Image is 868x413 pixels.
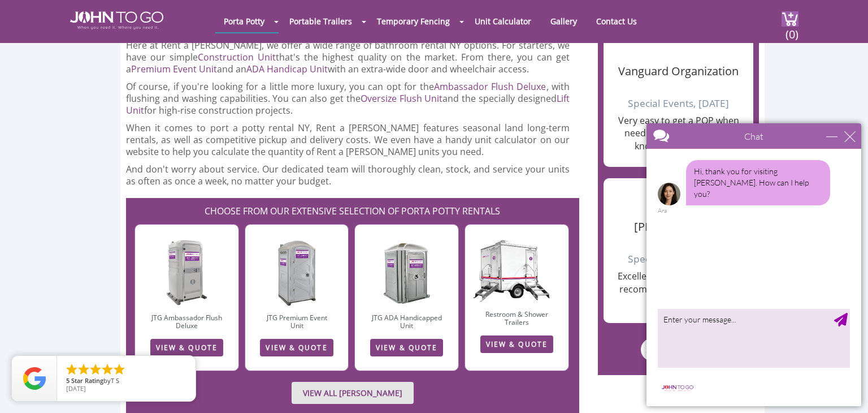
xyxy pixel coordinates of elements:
a: Contact Us [588,10,645,32]
li:  [65,363,79,376]
span: [DATE] [66,384,86,393]
a: Unit Calculator [466,10,540,32]
a: VIEW & QUOTE [260,339,333,356]
a: Ambassador Flush Deluxe [434,80,546,93]
h4: Vanguard Organization [609,48,748,78]
li:  [89,363,102,376]
h4: [PERSON_NAME] [609,204,748,233]
p: When it comes to port a potty rental NY, Rent a [PERSON_NAME] features seasonal land long-term re... [126,122,570,158]
li:  [112,363,126,376]
a: JTG Ambassador Flush Deluxe [151,313,222,330]
img: JOHN to go [70,11,163,29]
img: cart a [782,11,798,27]
iframe: Live Chat Box [640,117,868,413]
span: (0) [785,18,798,42]
a: VIEW & QUOTE [150,339,223,356]
span: by [66,377,186,385]
a: VIEW ALL [PERSON_NAME] [292,382,414,404]
a: VIEW & QUOTE [370,339,443,356]
p: Of course, if you're looking for a little more luxury, you can opt for the , with flushing and wa... [126,81,570,117]
a: Lift Unit [126,92,570,117]
a: JTG ADA Handicapped Unit [372,313,442,330]
span: 5 [66,376,70,385]
img: PEU.jpg [275,239,318,307]
a: Construction Unit [198,51,276,63]
a: Temporary Fencing [368,10,458,32]
h6: Special Events, [DATE] [609,83,748,109]
h6: Special Events, [DATE] [609,239,748,264]
img: AFD-1.jpg [165,239,209,307]
p: Here at Rent a [PERSON_NAME], we offer a wide range of bathroom rental NY options. For starters, ... [126,40,570,75]
a: JTG Premium Event Unit [267,313,327,330]
a: Portable Trailers [281,10,361,32]
img: ADA-1-1.jpg [383,239,430,307]
a: Premium Event Unit [131,63,217,75]
a: ADA Handicap Unit [246,63,328,75]
li:  [101,363,114,376]
img: Review Rating [23,367,46,390]
p: Very easy to get a POP when needed and very friendly, knowledgeable staff. [609,114,748,153]
a: VIEW & QUOTE [480,335,553,353]
li:  [77,363,90,376]
a: Oversize Flush Unit [361,92,443,105]
span: T S [111,376,119,385]
a: Gallery [542,10,585,32]
a: Restroom & Shower Trailers [485,309,548,327]
a: Porta Potty [215,10,273,32]
p: Excellent experience. I would recommend your service to others. [609,270,748,309]
span: Star Rating [71,376,103,385]
img: JTG-2-Mini-1_cutout.png [465,219,568,303]
p: And don't worry about service. Our dedicated team will thoroughly clean, stock, and service your ... [126,164,570,187]
h2: CHOOSE FROM OUR EXTENSIVE SELECTION OF PORTA POTTY RENTALS [132,198,574,218]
